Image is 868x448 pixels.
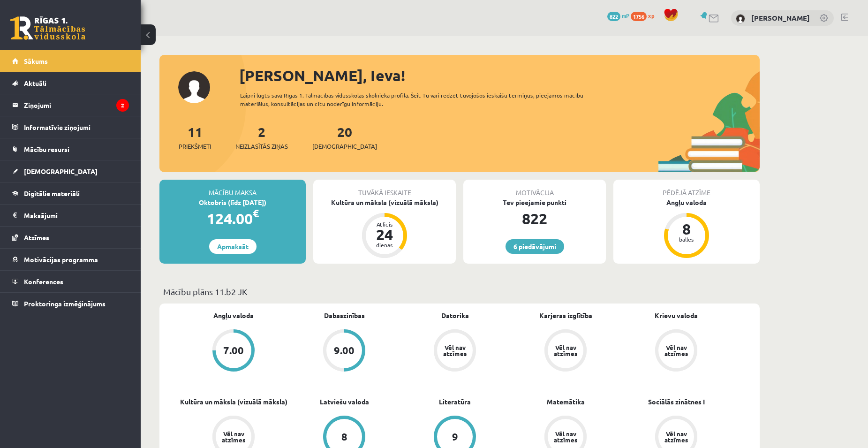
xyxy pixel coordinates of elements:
[312,123,377,151] a: 20[DEMOGRAPHIC_DATA]
[24,233,49,242] span: Atzīmes
[663,344,689,357] div: Vēl nav atzīmes
[24,255,98,264] span: Motivācijas programma
[613,197,760,207] div: Angļu valoda
[180,397,287,407] a: Kultūra un māksla (vizuālā māksla)
[663,431,689,443] div: Vēl nav atzīmes
[621,329,732,373] a: Vēl nav atzīmes
[240,91,600,108] div: Laipni lūgts savā Rīgas 1. Tālmācības vidusskolas skolnieka profilā. Šeit Tu vari redzēt tuvojošo...
[235,142,288,151] span: Neizlasītās ziņas
[463,180,606,197] div: Motivācija
[12,138,129,160] a: Mācību resursi
[24,145,69,153] span: Mācību resursi
[313,197,456,259] a: Kultūra un māksla (vizuālā māksla) Atlicis 24 dienas
[159,207,306,230] div: 124.00
[223,345,244,356] div: 7.00
[370,227,399,242] div: 24
[463,207,606,230] div: 822
[552,431,579,443] div: Vēl nav atzīmes
[209,239,257,254] a: Apmaksāt
[289,329,400,373] a: 9.00
[613,180,760,197] div: Pēdējā atzīme
[452,432,458,442] div: 9
[510,329,621,373] a: Vēl nav atzīmes
[506,239,564,254] a: 6 piedāvājumi
[12,227,129,248] a: Atzīmes
[736,14,745,23] img: Ieva Krūmiņa
[179,123,211,151] a: 11Priekšmeti
[341,432,347,442] div: 8
[441,311,469,320] a: Datorika
[24,116,129,138] legend: Informatīvie ziņojumi
[370,242,399,248] div: dienas
[370,221,399,227] div: Atlicis
[163,285,756,298] p: Mācību plāns 11.b2 JK
[631,12,647,21] span: 1756
[607,12,629,19] a: 822 mP
[12,271,129,292] a: Konferences
[12,293,129,314] a: Proktoringa izmēģinājums
[400,329,510,373] a: Vēl nav atzīmes
[12,72,129,94] a: Aktuāli
[648,12,654,19] span: xp
[24,299,106,308] span: Proktoringa izmēģinājums
[10,16,85,40] a: Rīgas 1. Tālmācības vidusskola
[463,197,606,207] div: Tev pieejamie punkti
[439,397,471,407] a: Literatūra
[159,197,306,207] div: Oktobris (līdz [DATE])
[213,311,254,320] a: Angļu valoda
[24,57,48,65] span: Sākums
[607,12,620,21] span: 822
[312,142,377,151] span: [DEMOGRAPHIC_DATA]
[613,197,760,259] a: Angļu valoda 8 balles
[179,142,211,151] span: Priekšmeti
[178,329,289,373] a: 7.00
[220,431,247,443] div: Vēl nav atzīmes
[12,160,129,182] a: [DEMOGRAPHIC_DATA]
[12,205,129,226] a: Maksājumi
[159,180,306,197] div: Mācību maksa
[672,236,701,242] div: balles
[320,397,369,407] a: Latviešu valoda
[313,197,456,207] div: Kultūra un māksla (vizuālā māksla)
[631,12,659,19] a: 1756 xp
[12,50,129,72] a: Sākums
[24,167,98,175] span: [DEMOGRAPHIC_DATA]
[648,397,705,407] a: Sociālās zinātnes I
[116,99,129,112] i: 2
[313,180,456,197] div: Tuvākā ieskaite
[235,123,288,151] a: 2Neizlasītās ziņas
[324,311,365,320] a: Dabaszinības
[24,94,129,116] legend: Ziņojumi
[672,221,701,236] div: 8
[655,311,698,320] a: Krievu valoda
[24,79,46,87] span: Aktuāli
[751,13,810,23] a: [PERSON_NAME]
[12,116,129,138] a: Informatīvie ziņojumi
[24,189,80,197] span: Digitālie materiāli
[12,182,129,204] a: Digitālie materiāli
[547,397,585,407] a: Matemātika
[442,344,468,357] div: Vēl nav atzīmes
[12,249,129,270] a: Motivācijas programma
[24,205,129,226] legend: Maksājumi
[239,64,760,87] div: [PERSON_NAME], Ieva!
[253,206,259,220] span: €
[622,12,629,19] span: mP
[334,345,355,356] div: 9.00
[12,94,129,116] a: Ziņojumi2
[552,344,579,357] div: Vēl nav atzīmes
[24,277,63,286] span: Konferences
[539,311,592,320] a: Karjeras izglītība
